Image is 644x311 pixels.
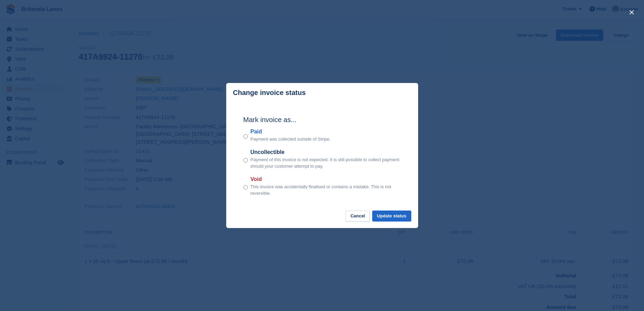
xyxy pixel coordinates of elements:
[251,175,401,183] label: Void
[251,136,331,143] p: Payment was collected outside of Stripe.
[626,7,637,18] button: close
[251,128,331,136] label: Paid
[243,115,401,125] h2: Mark invoice as...
[251,183,401,197] p: This invoice was accidentally finalised or contains a mistake. This is not reversible.
[372,211,411,222] button: Update status
[345,211,370,222] button: Cancel
[251,156,401,170] p: Payment of this invoice is not expected. It is still possible to collect payment should your cust...
[251,148,401,156] label: Uncollectible
[233,89,306,97] p: Change invoice status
